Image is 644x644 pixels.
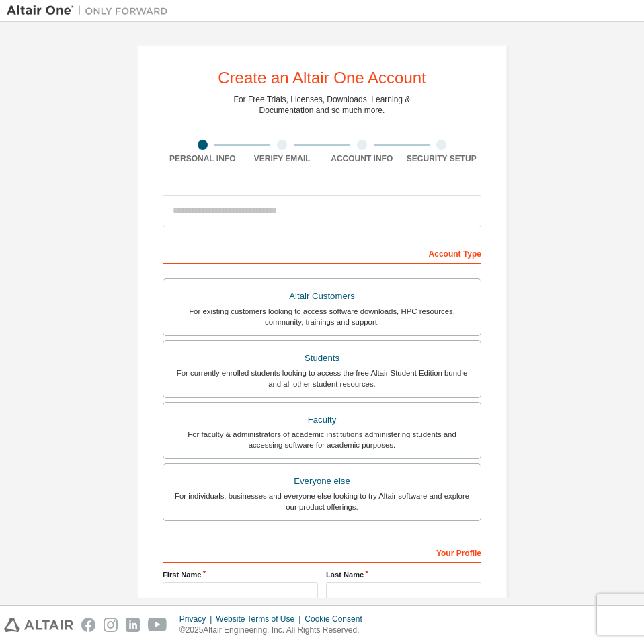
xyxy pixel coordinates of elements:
[104,618,118,632] img: instagram.svg
[148,618,167,632] img: youtube.svg
[234,94,411,116] div: For Free Trials, Licenses, Downloads, Learning & Documentation and so much more.
[402,153,482,164] div: Security Setup
[305,614,370,625] div: Cookie Consent
[322,153,402,164] div: Account Info
[163,569,318,580] label: First Name
[171,287,473,306] div: Altair Customers
[218,70,426,86] div: Create an Altair One Account
[171,429,473,450] div: For faculty & administrators of academic institutions administering students and accessing softwa...
[126,618,140,632] img: linkedin.svg
[216,614,305,625] div: Website Terms of Use
[171,491,473,512] div: For individuals, businesses and everyone else looking to try Altair software and explore our prod...
[7,4,175,17] img: Altair One
[171,411,473,430] div: Faculty
[163,242,481,264] div: Account Type
[179,614,216,625] div: Privacy
[171,368,473,389] div: For currently enrolled students looking to access the free Altair Student Edition bundle and all ...
[4,618,73,632] img: altair_logo.svg
[179,625,370,636] p: © 2025 Altair Engineering, Inc. All Rights Reserved.
[171,349,473,368] div: Students
[163,153,243,164] div: Personal Info
[81,618,95,632] img: facebook.svg
[326,569,481,580] label: Last Name
[163,541,481,563] div: Your Profile
[171,472,473,491] div: Everyone else
[243,153,323,164] div: Verify Email
[171,306,473,327] div: For existing customers looking to access software downloads, HPC resources, community, trainings ...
